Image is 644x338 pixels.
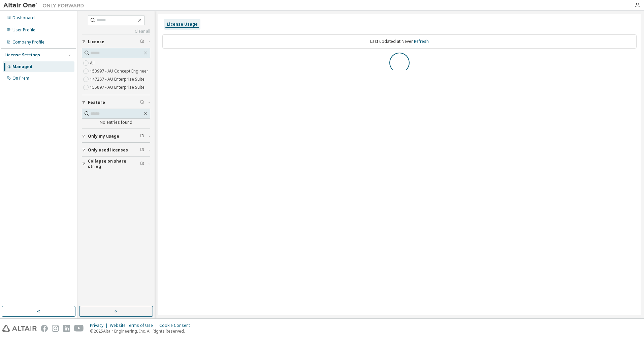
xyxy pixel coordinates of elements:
[4,52,40,58] div: License Settings
[90,83,146,91] label: 155897 - AU Enterprise Suite
[414,38,429,44] a: Refresh
[90,323,110,328] div: Privacy
[82,120,150,125] div: No entries found
[82,34,150,49] button: License
[88,159,140,169] span: Collapse on share string
[140,100,144,105] span: Clear filter
[12,27,35,33] div: User Profile
[41,325,48,332] img: facebook.svg
[63,325,70,332] img: linkedin.svg
[90,59,96,67] label: All
[110,323,159,328] div: Website Terms of Use
[82,129,150,144] button: Only my usage
[88,100,105,105] span: Feature
[74,325,84,332] img: youtube.svg
[88,39,104,45] span: License
[2,325,37,332] img: altair_logo.svg
[159,323,194,328] div: Cookie Consent
[12,39,44,45] div: Company Profile
[82,95,150,110] button: Feature
[82,29,150,34] a: Clear all
[82,157,150,171] button: Collapse on share string
[12,15,35,21] div: Dashboard
[140,147,144,153] span: Clear filter
[12,76,29,81] div: On Prem
[167,22,198,27] div: License Usage
[52,325,59,332] img: instagram.svg
[12,64,32,69] div: Managed
[90,67,150,75] label: 153997 - AU Concept Engineer
[90,328,194,334] p: © 2025 Altair Engineering, Inc. All Rights Reserved.
[140,39,144,45] span: Clear filter
[140,161,144,167] span: Clear filter
[82,143,150,158] button: Only used licenses
[3,2,88,9] img: Altair One
[88,147,128,153] span: Only used licenses
[90,75,146,83] label: 147287 - AU Enterprise Suite
[140,134,144,139] span: Clear filter
[88,134,119,139] span: Only my usage
[162,34,637,49] div: Last updated at: Never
